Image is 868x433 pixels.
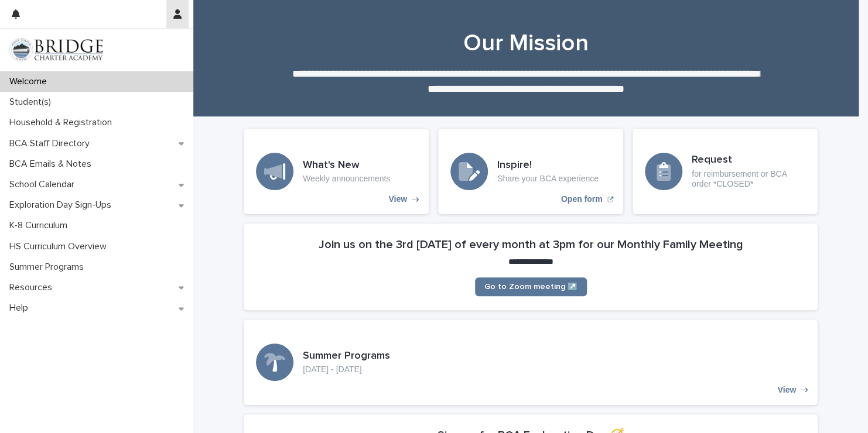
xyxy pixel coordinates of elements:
p: Help [5,303,37,314]
span: Go to Zoom meeting ↗️ [484,283,577,291]
p: BCA Emails & Notes [5,159,101,170]
p: Share your BCA experience [497,174,599,184]
h3: Summer Programs [303,350,390,363]
p: BCA Staff Directory [5,138,99,149]
p: View [777,385,796,395]
p: Household & Registration [5,117,121,128]
h3: What's New [303,159,390,172]
a: Go to Zoom meeting ↗️ [475,277,587,296]
h1: Our Mission [239,29,813,57]
h3: Request [692,154,805,167]
p: Exploration Day Sign-Ups [5,200,121,211]
p: [DATE] - [DATE] [303,365,390,374]
img: V1C1m3IdTEidaUdm9Hs0 [9,38,103,61]
p: Summer Programs [5,262,93,273]
p: Weekly announcements [303,174,390,184]
p: K-8 Curriculum [5,220,77,231]
p: Open form [561,194,603,204]
a: View [244,129,429,214]
p: View [388,194,407,204]
p: for reimbursement or BCA order *CLOSED* [692,169,805,189]
h2: Join us on the 3rd [DATE] of every month at 3pm for our Monthly Family Meeting [319,238,743,252]
a: Open form [438,129,623,214]
p: Welcome [5,76,56,87]
p: School Calendar [5,179,84,190]
a: View [244,319,818,405]
h3: Inspire! [497,159,599,172]
p: Resources [5,282,61,293]
p: HS Curriculum Overview [5,241,116,252]
p: Student(s) [5,97,60,108]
